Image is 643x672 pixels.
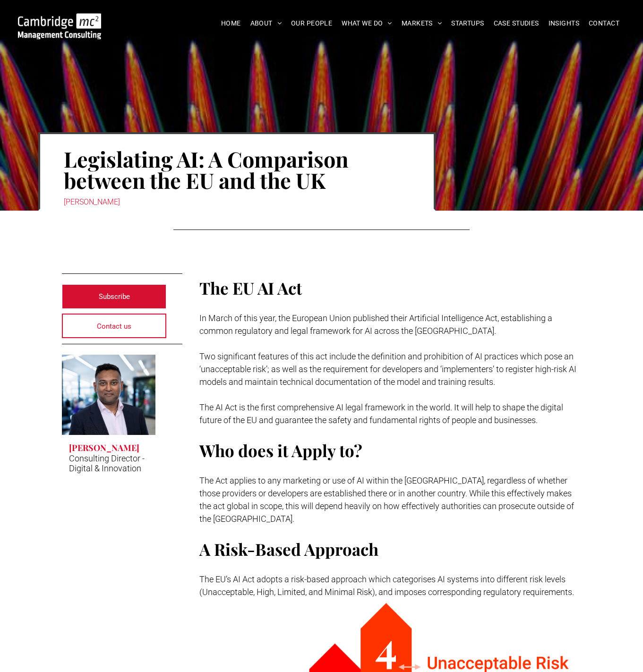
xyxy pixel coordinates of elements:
[18,13,102,39] img: Go to Homepage
[69,442,139,453] h3: [PERSON_NAME]
[199,574,574,597] span: The EU’s AI Act adopts a risk-based approach which categorises AI systems into different risk lev...
[199,313,552,336] span: In March of this year, the European Union published their Artificial Intelligence Act, establishi...
[286,16,337,31] a: OUR PEOPLE
[397,16,446,31] a: MARKETS
[584,16,624,31] a: CONTACT
[489,16,544,31] a: CASE STUDIES
[199,402,563,425] span: The AI Act is the first comprehensive AI legal framework in the world. It will help to shape the ...
[62,355,156,435] a: Rachi Weerasinghe
[199,538,378,560] span: A Risk-Based Approach
[18,15,102,25] a: Your Business Transformed | Cambridge Management Consulting
[62,314,167,338] a: Contact us
[199,351,576,387] span: Two significant features of this act include the definition and prohibition of AI practices which...
[69,453,149,473] p: Consulting Director - Digital & Innovation
[216,16,246,31] a: HOME
[64,147,410,192] h1: Legislating AI: A Comparison between the EU and the UK
[199,277,302,299] span: The EU AI Act
[544,16,584,31] a: INSIGHTS
[97,315,131,338] span: Contact us
[246,16,287,31] a: ABOUT
[199,476,574,524] span: The Act applies to any marketing or use of AI within the [GEOGRAPHIC_DATA], regardless of whether...
[99,285,130,308] span: Subscribe
[199,439,362,461] span: Who does it Apply to?
[62,284,167,309] a: Subscribe
[446,16,489,31] a: STARTUPS
[337,16,397,31] a: WHAT WE DO
[64,196,410,209] div: [PERSON_NAME]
